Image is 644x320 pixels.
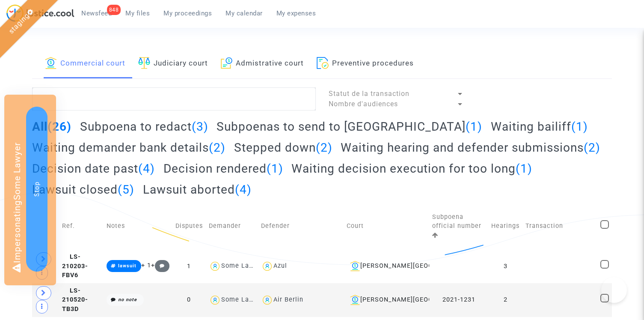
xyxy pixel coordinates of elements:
span: (26) [47,120,71,134]
span: (2) [316,141,332,155]
img: jc-logo.svg [6,4,74,22]
img: icon-user.svg [261,260,273,272]
span: lawsuit [118,263,137,269]
img: icon-user.svg [209,294,221,306]
td: Demander [206,203,258,249]
h2: Lawsuit closed [32,182,134,197]
a: My files [119,7,157,20]
div: 848 [107,5,121,15]
span: My calendar [226,9,263,17]
span: My expenses [276,9,316,17]
h2: Waiting demander bank details [32,140,226,155]
h2: Decision date past [32,161,155,176]
img: icon-banque.svg [45,57,57,69]
td: 0 [172,283,206,317]
td: Notes [104,203,172,249]
iframe: Help Scout Beacon - Open [601,277,627,303]
span: (3) [192,120,208,134]
span: (5) [118,182,134,197]
span: Statut de la transaction [329,90,410,98]
h2: Stepped down [234,140,332,155]
span: (2) [584,141,600,155]
a: Judiciary court [138,49,208,78]
h2: Lawsuit aborted [143,182,252,197]
a: Admistrative court [221,49,304,78]
div: Some Lawyer [221,262,264,269]
button: Stop [26,107,47,272]
h2: Waiting decision execution for too long [291,161,532,176]
span: (2) [209,141,226,155]
a: My expenses [270,7,323,20]
span: Stop [33,182,41,197]
td: Ref. [59,203,103,249]
div: [PERSON_NAME][GEOGRAPHIC_DATA] [347,261,426,271]
span: My proceedings [163,9,212,17]
td: 1 [172,249,206,283]
span: (1) [267,161,283,176]
h2: Waiting bailiff [491,119,588,134]
a: My calendar [219,7,270,20]
td: Hearings [488,203,522,249]
i: no note [118,297,137,302]
span: (1) [516,161,532,176]
span: + [151,262,169,269]
td: Disputes [172,203,206,249]
td: Subpoena official number [429,203,488,249]
div: Air Berlin [273,296,303,303]
td: Transaction [522,203,597,249]
span: Newsfeed [81,9,112,17]
span: (1) [571,120,588,134]
div: Some Lawyer [221,296,264,303]
a: staging [7,12,31,36]
h2: Decision rendered [163,161,283,176]
span: (4) [138,161,155,176]
img: icon-banque.svg [350,261,360,271]
img: icon-faciliter-sm.svg [138,57,150,69]
h2: Subpoena to redact [80,119,208,134]
td: 3 [488,249,522,283]
a: My proceedings [157,7,219,20]
h2: All [32,119,71,134]
img: icon-archive.svg [221,57,232,69]
a: Preventive procedures [317,49,414,78]
span: (4) [235,182,252,197]
td: 2 [488,283,522,317]
span: My files [125,9,150,17]
div: Azul [273,262,287,269]
span: + 1 [141,262,151,269]
span: Nombre d'audiences [329,100,398,108]
h2: Waiting hearing and defender submissions [341,140,600,155]
img: icon-file.svg [317,57,329,69]
img: icon-user.svg [261,294,273,306]
a: 848Newsfeed [74,7,119,20]
span: LS-210203-FBV6 [62,253,88,279]
img: icon-banque.svg [350,295,360,305]
span: LS-210520-TB3D [62,287,88,313]
td: Defender [258,203,344,249]
td: 2021-1231 [429,283,488,317]
h2: Subpoenas to send to [GEOGRAPHIC_DATA] [217,119,482,134]
td: Court [344,203,429,249]
span: (1) [466,120,482,134]
a: Commercial court [45,49,125,78]
div: Impersonating [4,95,56,285]
img: icon-user.svg [209,260,221,272]
div: [PERSON_NAME][GEOGRAPHIC_DATA] [347,295,426,305]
